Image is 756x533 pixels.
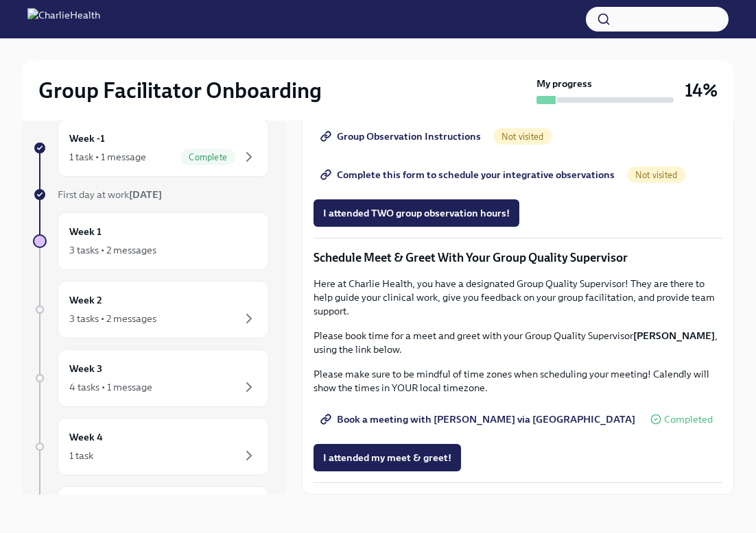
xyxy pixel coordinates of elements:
[493,132,552,142] span: Not visited
[323,451,451,464] span: I attended my meet & greet!
[314,277,722,318] p: Here at Charlie Health, you have a designated Group Quality Supervisor! They are there to help gu...
[314,329,722,356] p: Please book time for a meet and greet with your Group Quality Supervisor , using the link below.
[69,131,105,146] h6: Week -1
[323,168,615,182] span: Complete this form to schedule your integrative observations
[69,293,102,308] h6: Week 2
[69,361,102,376] h6: Week 3
[314,123,491,150] a: Group Observation Instructions
[69,150,146,164] div: 1 task • 1 message
[536,77,592,90] strong: My progress
[323,412,635,426] span: Book a meeting with [PERSON_NAME] via [GEOGRAPHIC_DATA]
[314,367,722,395] p: Please make sure to be mindful of time zones when scheduling your meeting! Calendly will show the...
[314,161,624,188] a: Complete this form to schedule your integrative observations
[180,152,235,162] span: Complete
[129,188,162,201] strong: [DATE]
[33,349,269,407] a: Week 34 tasks • 1 message
[69,312,156,325] div: 3 tasks • 2 messages
[69,243,156,257] div: 3 tasks • 2 messages
[627,170,685,180] span: Not visited
[323,129,481,143] span: Group Observation Instructions
[685,78,718,103] h3: 14%
[27,8,100,30] img: CharlieHealth
[314,444,461,471] button: I attended my meet & greet!
[323,206,510,220] span: I attended TWO group observation hours!
[314,199,519,227] button: I attended TWO group observation hours!
[664,414,713,425] span: Completed
[69,430,103,445] h6: Week 4
[33,188,269,201] a: First day at work[DATE]
[33,212,269,270] a: Week 13 tasks • 2 messages
[633,330,715,342] strong: [PERSON_NAME]
[38,77,322,104] h2: Group Facilitator Onboarding
[33,281,269,338] a: Week 23 tasks • 2 messages
[69,224,102,239] h6: Week 1
[58,188,162,201] span: First day at work
[314,406,645,433] a: Book a meeting with [PERSON_NAME] via [GEOGRAPHIC_DATA]
[33,418,269,475] a: Week 41 task
[69,380,152,394] div: 4 tasks • 1 message
[314,249,722,266] p: Schedule Meet & Greet With Your Group Quality Supervisor
[33,119,269,177] a: Week -11 task • 1 messageComplete
[69,449,93,462] div: 1 task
